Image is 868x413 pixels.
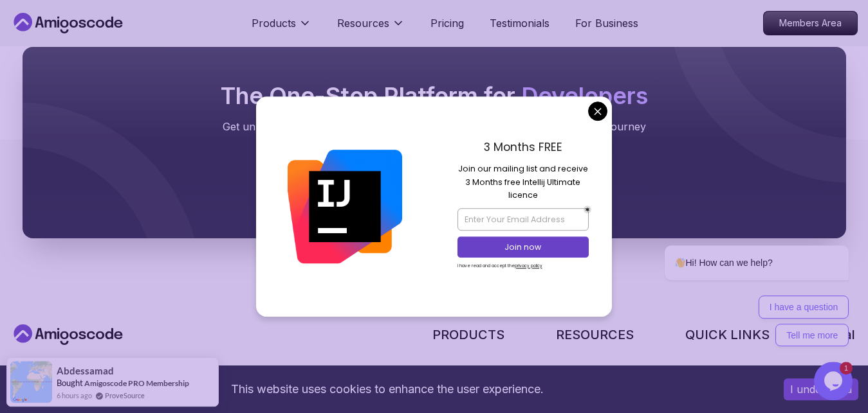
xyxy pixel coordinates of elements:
[252,15,311,41] button: Products
[490,15,549,31] a: Testimonials
[685,364,719,380] a: Pricing
[814,362,855,400] iframe: chat widget
[84,378,189,388] a: Amigoscode PRO Membership
[105,390,145,401] a: ProveSource
[432,364,475,380] a: Portfolly
[556,364,583,380] a: Team
[521,82,648,110] span: Developers
[763,11,858,35] a: Members Area
[556,326,634,344] h3: RESOURCES
[57,378,83,388] span: Bought
[764,12,857,35] p: Members Area
[337,15,389,31] p: Resources
[57,365,114,376] span: Abdessamad
[432,326,504,344] h3: PRODUCTS
[218,83,651,109] h2: The One-Stop Platform for
[575,15,638,31] a: For Business
[10,361,52,403] img: provesource social proof notification image
[57,390,92,401] span: 6 hours ago
[252,15,296,31] p: Products
[430,15,464,31] a: Pricing
[337,15,405,41] button: Resources
[784,378,858,400] button: Accept cookies
[623,144,855,355] iframe: chat widget
[218,119,651,150] p: Get unlimited access to coding , , and . Start your journey or level up your career with Amigosco...
[10,375,764,403] div: This website uses cookies to enhance the user experience.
